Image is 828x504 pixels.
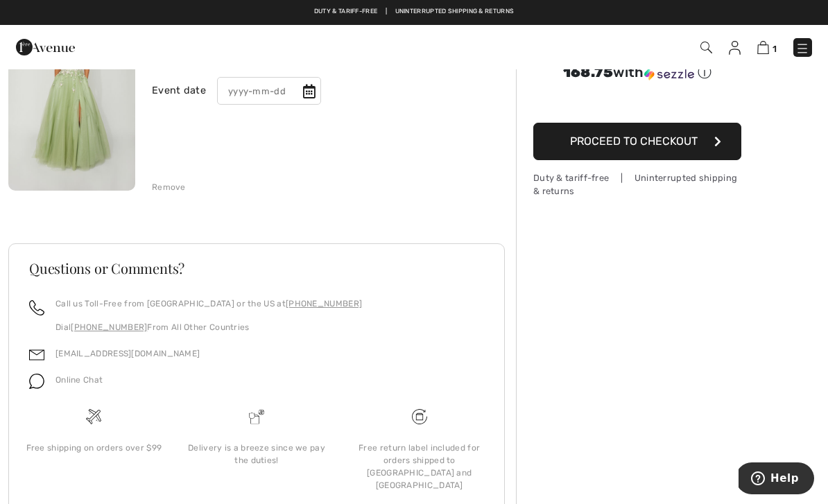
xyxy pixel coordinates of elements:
button: Proceed to Checkout [533,123,741,160]
span: Proceed to Checkout [570,134,698,148]
img: 1ère Avenue [16,33,75,61]
img: Shopping Bag [757,41,769,54]
img: Free shipping on orders over $99 [86,409,101,424]
div: Free shipping on orders over $99 [24,442,164,454]
a: 1ère Avenue [16,40,75,53]
iframe: Opens a widget where you can find more information [739,462,814,497]
img: Free shipping on orders over $99 [412,409,427,424]
img: Sezzle [644,68,694,80]
p: Call us Toll-Free from [GEOGRAPHIC_DATA] or the US at [55,297,362,310]
div: Remove [152,181,186,193]
h3: Questions or Comments? [29,261,484,275]
div: Free return label included for orders shipped to [GEOGRAPHIC_DATA] and [GEOGRAPHIC_DATA] [349,442,490,492]
img: email [29,347,44,363]
a: [PHONE_NUMBER] [71,322,147,332]
img: call [29,300,44,315]
div: Duty & tariff-free | Uninterrupted shipping & returns [533,171,741,198]
img: Search [700,42,712,53]
img: Menu [795,41,809,55]
div: Event date [152,83,206,98]
div: Delivery is a breeze since we pay the duties! [187,442,327,467]
span: 1 [773,44,777,54]
p: Dial From All Other Countries [55,321,362,333]
a: 1 [757,39,777,55]
a: [PHONE_NUMBER] [286,299,362,309]
img: chat [29,374,44,389]
img: Delivery is a breeze since we pay the duties! [249,409,264,424]
iframe: PayPal-paypal [533,87,741,118]
img: My Info [729,41,741,55]
input: yyyy-mm-dd [217,77,321,105]
a: [EMAIL_ADDRESS][DOMAIN_NAME] [55,349,200,358]
span: Online Chat [55,375,103,385]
